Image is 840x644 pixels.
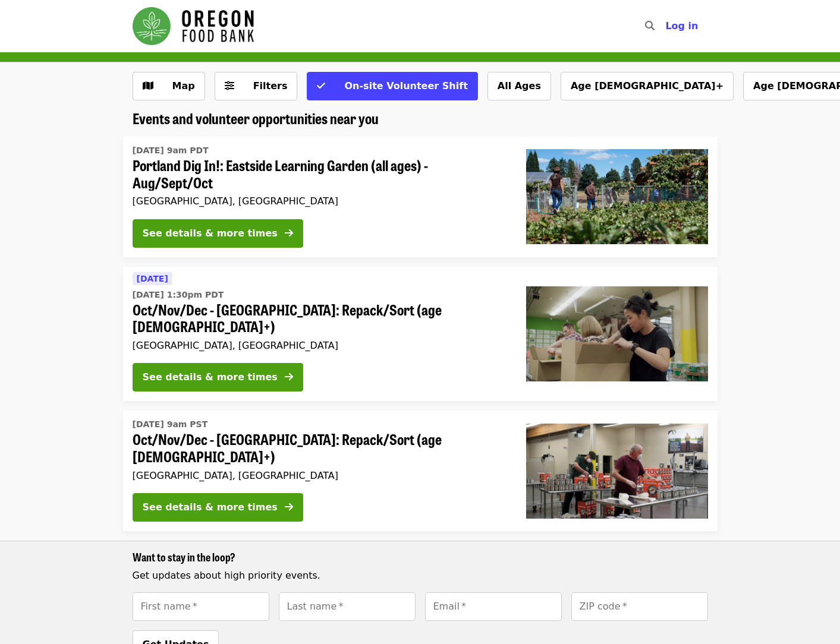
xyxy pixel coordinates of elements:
button: Filters (0 selected) [215,72,298,100]
div: [GEOGRAPHIC_DATA], [GEOGRAPHIC_DATA] [133,340,507,351]
span: Want to stay in the loop? [133,549,235,564]
input: [object Object] [425,592,562,621]
i: search icon [645,20,655,31]
a: See details for "Portland Dig In!: Eastside Learning Garden (all ages) - Aug/Sept/Oct" [123,137,718,257]
div: See details & more times [143,370,278,384]
span: Log in [665,20,698,31]
button: Show map view [133,72,205,100]
i: check icon [317,80,325,91]
span: [DATE] [137,274,168,283]
img: Oregon Food Bank - Home [133,7,254,45]
div: See details & more times [143,500,278,514]
img: Oct/Nov/Dec - Portland: Repack/Sort (age 8+) organized by Oregon Food Bank [526,286,708,381]
button: Age [DEMOGRAPHIC_DATA]+ [561,72,734,100]
i: arrow-right icon [285,501,293,513]
time: [DATE] 9am PDT [133,144,209,157]
i: map icon [143,80,153,91]
button: See details & more times [133,363,303,392]
input: Search [662,12,671,40]
span: Events and volunteer opportunities near you [133,108,379,128]
div: [GEOGRAPHIC_DATA], [GEOGRAPHIC_DATA] [133,195,507,207]
time: [DATE] 9am PST [133,418,208,431]
div: [GEOGRAPHIC_DATA], [GEOGRAPHIC_DATA] [133,470,507,481]
button: See details & more times [133,219,303,248]
span: Portland Dig In!: Eastside Learning Garden (all ages) - Aug/Sept/Oct [133,157,507,191]
span: Oct/Nov/Dec - [GEOGRAPHIC_DATA]: Repack/Sort (age [DEMOGRAPHIC_DATA]+) [133,431,507,465]
span: On-site Volunteer Shift [344,80,467,91]
input: [object Object] [279,592,416,621]
img: Portland Dig In!: Eastside Learning Garden (all ages) - Aug/Sept/Oct organized by Oregon Food Bank [526,149,708,244]
span: Filters [253,80,288,91]
span: Map [172,80,195,91]
i: arrow-right icon [285,371,293,383]
input: [object Object] [571,592,708,621]
a: See details for "Oct/Nov/Dec - Portland: Repack/Sort (age 16+)" [123,411,718,531]
button: Log in [656,14,707,38]
input: [object Object] [133,592,269,621]
button: All Ages [487,72,551,100]
img: Oct/Nov/Dec - Portland: Repack/Sort (age 16+) organized by Oregon Food Bank [526,424,708,519]
span: Oct/Nov/Dec - [GEOGRAPHIC_DATA]: Repack/Sort (age [DEMOGRAPHIC_DATA]+) [133,301,507,336]
a: See details for "Oct/Nov/Dec - Portland: Repack/Sort (age 8+)" [123,267,718,402]
button: See details & more times [133,493,303,522]
time: [DATE] 1:30pm PDT [133,289,224,301]
i: sliders-h icon [225,80,234,91]
i: arrow-right icon [285,228,293,239]
div: See details & more times [143,226,278,241]
button: On-site Volunteer Shift [307,72,477,100]
span: Get updates about high priority events. [133,570,320,581]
